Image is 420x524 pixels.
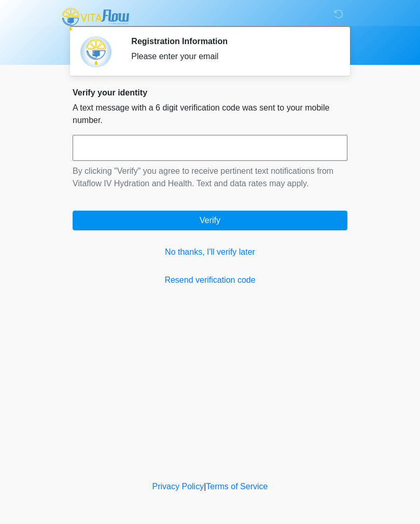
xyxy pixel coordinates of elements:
a: Privacy Policy [152,482,204,491]
img: Vitaflow IV Hydration and Health Logo [62,8,129,31]
button: Verify [73,211,347,230]
h2: Verify your identity [73,88,347,98]
img: Agent Avatar [80,36,111,67]
a: | [204,482,206,491]
div: Please enter your email [131,50,332,63]
a: Terms of Service [206,482,268,491]
a: Resend verification code [73,274,347,286]
p: A text message with a 6 digit verification code was sent to your mobile number. [73,102,347,127]
h2: Registration Information [131,36,332,46]
a: No thanks, I'll verify later [73,246,347,258]
p: By clicking "Verify" you agree to receive pertinent text notifications from Vitaflow IV Hydration... [73,165,347,190]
